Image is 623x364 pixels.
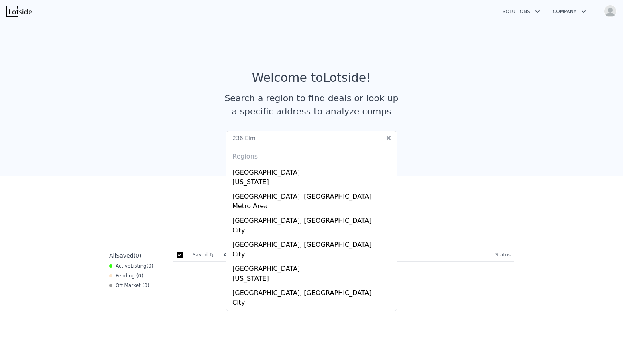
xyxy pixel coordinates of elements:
[116,252,133,259] span: Saved
[546,4,592,19] button: Company
[106,201,517,216] div: Saved Properties
[232,237,394,250] div: [GEOGRAPHIC_DATA], [GEOGRAPHIC_DATA]
[109,252,141,260] div: All ( 0 )
[109,282,149,289] div: Off Market ( 0 )
[232,261,394,274] div: [GEOGRAPHIC_DATA]
[232,274,394,285] div: [US_STATE]
[232,189,394,201] div: [GEOGRAPHIC_DATA], [GEOGRAPHIC_DATA]
[604,5,617,18] img: avatar
[232,285,394,298] div: [GEOGRAPHIC_DATA], [GEOGRAPHIC_DATA]
[496,4,546,19] button: Solutions
[232,201,394,213] div: Metro Area
[232,250,394,261] div: City
[229,145,394,165] div: Regions
[232,165,394,177] div: [GEOGRAPHIC_DATA]
[232,177,394,189] div: [US_STATE]
[226,131,397,145] input: Search an address or region...
[220,248,492,262] th: Address
[232,309,394,322] div: [GEOGRAPHIC_DATA], [GEOGRAPHIC_DATA]
[109,272,143,279] div: Pending ( 0 )
[232,226,394,237] div: City
[130,263,147,269] span: Listing
[116,263,153,269] span: Active ( 0 )
[232,213,394,226] div: [GEOGRAPHIC_DATA], [GEOGRAPHIC_DATA]
[232,298,394,309] div: City
[492,248,514,262] th: Status
[106,222,517,236] div: Save properties to see them here
[252,71,371,85] div: Welcome to Lotside !
[189,248,220,261] th: Saved
[6,6,32,17] img: Lotside
[222,92,401,118] div: Search a region to find deals or look up a specific address to analyze comps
